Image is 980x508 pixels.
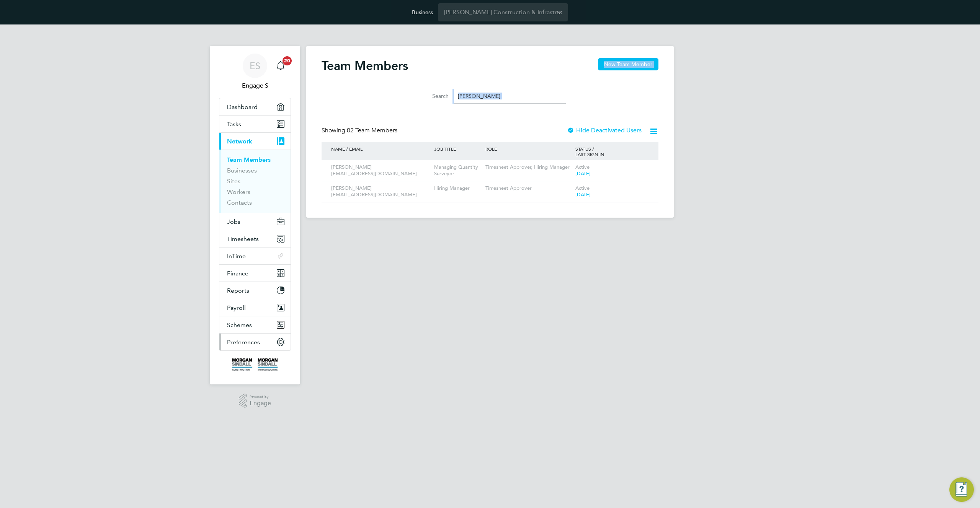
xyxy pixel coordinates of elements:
[227,218,240,225] span: Jobs
[329,160,432,181] div: [PERSON_NAME] [EMAIL_ADDRESS][DOMAIN_NAME]
[573,181,651,202] div: Active
[227,177,240,185] a: Sites
[219,54,291,90] a: ESEngage S
[227,235,259,243] span: Timesheets
[219,133,291,150] button: Network
[949,477,974,502] button: Engage Resource Center
[322,127,399,135] div: Showing
[283,56,292,65] span: 20
[219,247,291,264] button: InTime
[250,394,271,400] span: Powered by
[219,282,291,299] button: Reports
[250,61,260,71] span: ES
[232,358,278,371] img: morgansindall-logo-retina.png
[219,299,291,316] button: Payroll
[273,54,288,78] a: 20
[227,138,252,145] span: Network
[227,120,241,128] span: Tasks
[219,81,291,90] span: Engage S
[227,287,249,294] span: Reports
[573,160,651,181] div: Active
[219,116,291,132] a: Tasks
[322,58,408,73] h2: Team Members
[412,9,433,16] label: Business
[219,265,291,282] button: Finance
[567,127,642,134] label: Hide Deactivated Users
[329,142,432,155] div: NAME / EMAIL
[219,213,291,230] button: Jobs
[227,188,250,195] a: Workers
[227,321,252,329] span: Schemes
[227,103,258,111] span: Dashboard
[227,167,257,174] a: Businesses
[347,127,397,134] span: 02 Team Members
[432,181,483,195] div: Hiring Manager
[227,270,248,277] span: Finance
[483,181,573,195] div: Timesheet Approver
[219,334,291,350] button: Preferences
[329,181,432,202] div: [PERSON_NAME] [EMAIL_ADDRESS][DOMAIN_NAME]
[598,58,658,70] button: New Team Member
[219,230,291,247] button: Timesheets
[227,199,252,206] a: Contacts
[219,150,291,213] div: Network
[414,93,449,99] label: Search
[573,142,651,161] div: STATUS / LAST SIGN IN
[227,339,260,346] span: Preferences
[432,142,483,155] div: JOB TITLE
[219,316,291,333] button: Schemes
[483,160,573,174] div: Timesheet Approver, Hiring Manager
[239,394,271,408] a: Powered byEngage
[227,156,271,163] a: Team Members
[219,358,291,371] a: Go to home page
[483,142,573,155] div: ROLE
[454,89,566,104] input: Search for...
[227,304,246,311] span: Payroll
[219,98,291,115] a: Dashboard
[250,400,271,407] span: Engage
[575,191,591,198] span: [DATE]
[227,252,246,260] span: InTime
[210,46,300,384] nav: Main navigation
[432,160,483,181] div: Managing Quantity Surveyor
[575,170,591,177] span: [DATE]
